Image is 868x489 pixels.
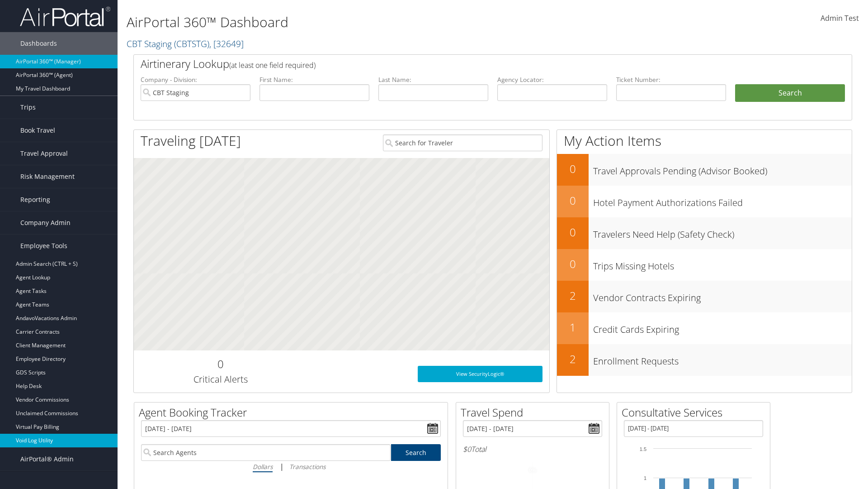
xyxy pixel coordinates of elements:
label: Agency Locator: [497,75,607,84]
a: 0Travel Approvals Pending (Advisor Booked) [557,154,852,186]
h2: 0 [557,225,589,240]
span: Trips [20,96,36,119]
h2: Agent Booking Tracker [139,405,448,420]
h2: 2 [557,288,589,303]
h2: Airtinerary Lookup [141,56,785,72]
label: Ticket Number: [616,75,726,84]
a: 1Credit Cards Expiring [557,312,852,344]
h1: AirPortal 360™ Dashboard [127,13,615,32]
span: Admin Test [821,13,859,23]
h2: Consultative Services [622,405,770,420]
h3: Trips Missing Hotels [593,255,852,273]
a: 0Trips Missing Hotels [557,249,852,281]
span: Employee Tools [20,235,67,257]
input: Search Agents [141,444,391,461]
label: Last Name: [378,75,488,84]
tspan: 1 [644,475,646,481]
h2: 0 [557,193,589,208]
a: 2Enrollment Requests [557,344,852,376]
a: 0Travelers Need Help (Safety Check) [557,217,852,249]
span: Company Admin [20,211,71,234]
a: Search [391,444,441,461]
div: | [141,461,441,472]
span: , [ 32649 ] [209,38,244,50]
h2: 0 [557,256,589,272]
a: CBT Staging [127,38,244,50]
span: AirPortal® Admin [20,448,74,470]
h3: Hotel Payment Authorizations Failed [593,192,852,209]
span: ( CBTSTG ) [174,38,209,50]
span: $0 [463,444,471,454]
button: Search [735,84,845,102]
h2: 1 [557,320,589,335]
a: View SecurityLogic® [418,366,542,382]
a: 0Hotel Payment Authorizations Failed [557,186,852,217]
h3: Travel Approvals Pending (Advisor Booked) [593,160,852,177]
h3: Enrollment Requests [593,350,852,368]
i: Dollars [253,462,273,471]
h3: Vendor Contracts Expiring [593,287,852,304]
span: Reporting [20,188,50,211]
h3: Critical Alerts [141,373,300,386]
span: (at least one field required) [229,60,316,70]
img: airportal-logo.png [20,6,110,27]
span: Book Travel [20,119,55,142]
span: Travel Approval [20,142,68,165]
tspan: 0% [529,468,536,473]
a: Admin Test [821,5,859,33]
a: 2Vendor Contracts Expiring [557,281,852,312]
span: Risk Management [20,165,75,188]
h3: Credit Cards Expiring [593,319,852,336]
i: Transactions [289,462,325,471]
input: Search for Traveler [383,134,542,151]
tspan: 1.5 [640,446,646,452]
h3: Travelers Need Help (Safety Check) [593,224,852,241]
h1: Traveling [DATE] [141,131,241,150]
h2: Travel Spend [461,405,609,420]
h6: Total [463,444,602,454]
span: Dashboards [20,32,57,55]
label: Company - Division: [141,75,250,84]
label: First Name: [259,75,369,84]
h2: 0 [557,161,589,177]
h2: 2 [557,351,589,367]
h2: 0 [141,356,300,372]
h1: My Action Items [557,131,852,150]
